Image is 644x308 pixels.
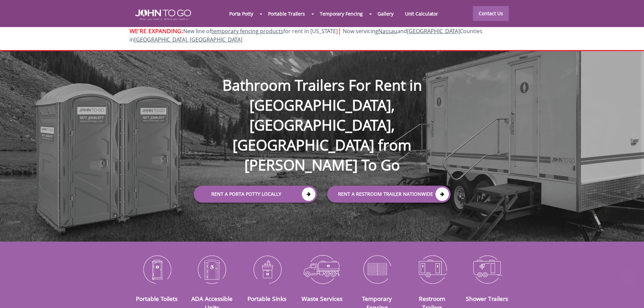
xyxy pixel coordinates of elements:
a: Nassau [378,27,397,35]
a: [GEOGRAPHIC_DATA], [GEOGRAPHIC_DATA] [134,36,242,43]
a: Portable Sinks [247,294,286,303]
img: Waste-Services-icon_N.png [300,252,344,287]
img: Temporary-Fencing-cion_N.png [355,252,400,287]
a: Unit Calculator [399,6,444,21]
span: New line of for rent in [US_STATE] [129,27,482,43]
a: Rent a Porta Potty Locally [194,186,317,203]
a: Porta Potty [223,6,259,21]
h1: Bathroom Trailers For Rent in [GEOGRAPHIC_DATA], [GEOGRAPHIC_DATA], [GEOGRAPHIC_DATA] from [PERSO... [187,53,457,175]
span: Now servicing and Counties in [129,27,482,43]
a: Contact Us [473,6,509,21]
a: temporary fencing products [211,27,283,35]
a: rent a RESTROOM TRAILER Nationwide [327,186,451,203]
img: ADA-Accessible-Units-icon_N.png [189,252,234,287]
span: | [338,26,341,35]
img: Portable-Sinks-icon_N.png [244,252,289,287]
a: Temporary Fencing [314,6,368,21]
a: Portable Toilets [136,294,177,303]
img: Shower-Trailers-icon_N.png [465,252,510,287]
img: Restroom-Trailers-icon_N.png [410,252,455,287]
a: Waste Services [302,294,342,303]
img: JOHN to go [135,9,191,20]
a: Portable Trailers [262,6,311,21]
a: Gallery [372,6,399,21]
a: Shower Trailers [466,294,508,303]
a: [GEOGRAPHIC_DATA] [407,27,460,35]
span: WE'RE EXPANDING: [129,27,183,35]
img: Portable-Toilets-icon_N.png [135,252,180,287]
